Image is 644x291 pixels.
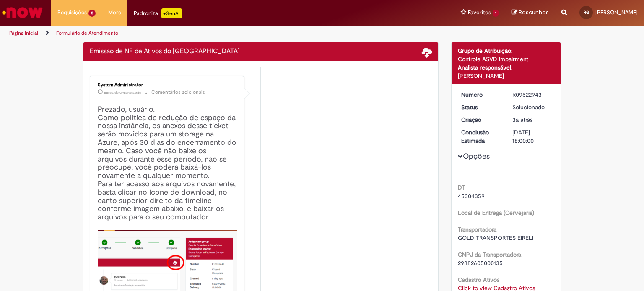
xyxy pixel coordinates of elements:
[455,128,506,145] dt: Conclusão Estimada
[98,82,237,88] div: System Administrator
[455,90,506,99] dt: Número
[56,30,118,36] a: Formulário de Atendimento
[512,103,551,111] div: Solucionado
[151,89,205,96] small: Comentários adicionais
[595,9,638,16] span: [PERSON_NAME]
[458,192,485,200] span: 45304359
[584,10,589,15] span: RG
[104,90,141,95] span: cerca de um ano atrás
[9,30,38,36] a: Página inicial
[512,116,532,124] span: 3a atrás
[88,10,96,17] span: 8
[458,234,533,242] span: GOLD TRANSPORTES EIRELI
[493,10,499,17] span: 1
[458,209,534,216] b: Local de Entrega (Cervejaria)
[458,259,503,267] span: 29882605000135
[458,55,555,63] div: Controle ASVD Impairment
[134,8,182,18] div: Padroniza
[57,8,87,17] span: Requisições
[512,9,549,17] a: Rascunhos
[458,226,496,233] b: Transportadora
[519,8,549,16] span: Rascunhos
[512,116,532,124] time: 11/02/2023 10:18:27
[512,128,551,145] div: [DATE] 18:00:00
[455,116,506,124] dt: Criação
[104,90,141,95] time: 30/06/2024 15:21:53
[6,26,423,41] ul: Trilhas de página
[458,72,555,80] div: [PERSON_NAME]
[512,90,551,99] div: R09522943
[458,63,555,72] div: Analista responsável:
[90,48,240,55] h2: Emissão de NF de Ativos do ASVD Histórico de tíquete
[458,251,521,258] b: CNPJ da Transportadora
[458,46,555,55] div: Grupo de Atribuição:
[458,276,499,283] b: Cadastro Ativos
[512,116,551,124] div: 11/02/2023 10:18:27
[455,103,506,111] dt: Status
[468,8,491,17] span: Favoritos
[422,47,432,57] span: Baixar anexos
[161,8,182,18] p: +GenAi
[458,184,465,191] b: DT
[1,4,44,21] img: ServiceNow
[108,8,121,17] span: More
